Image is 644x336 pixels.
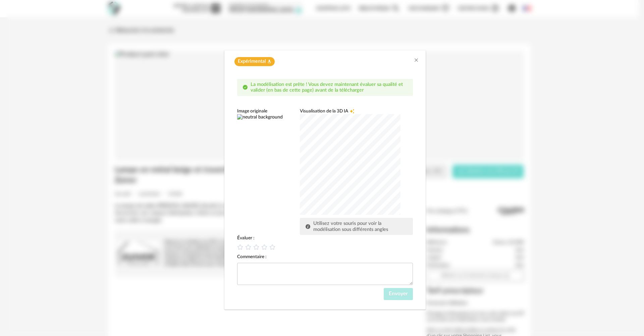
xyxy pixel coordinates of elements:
div: dialog [224,50,426,309]
div: Évaluer : [237,235,413,241]
span: Flask icon [267,58,271,65]
div: Commentaire : [237,254,413,260]
span: Utilisez votre souris pour voir la modélisation sous différents angles [313,221,388,232]
div: Image originale [237,108,294,114]
button: Close [414,57,419,64]
span: Envoyer [389,291,408,296]
img: neutral background [237,114,294,120]
span: Visualisation de la 3D IA [300,108,348,114]
span: Expérimental [238,58,266,65]
span: Creation icon [350,108,355,114]
button: Envoyer [384,288,413,300]
span: La modélisation est prête ! Vous devez maintenant évaluer sa qualité et valider (en bas de cette ... [251,82,403,93]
